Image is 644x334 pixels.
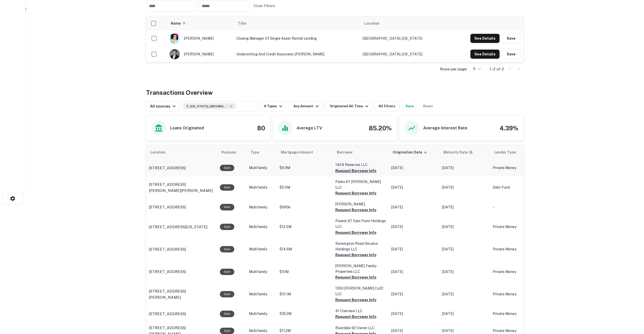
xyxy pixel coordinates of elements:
[500,124,518,133] h4: 4.39%
[260,101,286,111] button: 4 Types
[330,103,370,109] div: Originated All Time
[494,149,516,155] span: Lender Type
[169,49,231,59] div: [PERSON_NAME]
[335,201,386,207] p: [PERSON_NAME]
[442,269,488,275] p: [DATE]
[442,247,488,252] p: [DATE]
[335,263,386,274] p: [PERSON_NAME] Family Properties LLC
[249,311,274,316] p: Multifamily
[146,16,523,62] div: scrollable content
[502,34,521,43] button: Save
[393,149,429,155] span: Origination Date
[281,149,320,155] span: Mortgage Amount
[171,20,187,26] span: Name
[442,224,488,230] p: [DATE]
[257,124,265,133] h4: 80
[493,292,533,297] p: Private Money
[493,165,533,171] p: Private Money
[220,328,234,334] div: Sale
[391,165,437,171] p: [DATE]
[391,292,437,297] p: [DATE]
[391,328,437,333] p: [DATE]
[238,20,253,26] span: Title
[279,224,330,230] p: $12.5M
[502,50,521,59] button: Save
[335,314,376,320] button: Request Borrower Info
[170,49,180,59] img: 1651761704842
[149,269,215,275] a: [STREET_ADDRESS]
[423,125,467,131] h6: Average Interest Rate
[234,46,360,62] td: Underwriting and Credit Associate: [PERSON_NAME]
[440,66,467,72] p: Rows per page:
[149,165,215,171] a: [STREET_ADDRESS]
[442,292,488,297] p: [DATE]
[493,224,533,230] p: Private Money
[220,269,234,275] div: Sale
[217,145,246,159] th: Purpose
[279,311,330,316] p: $18.2M
[335,230,376,236] button: Request Borrower Info
[149,224,207,230] p: [STREET_ADDRESS][US_STATE]
[296,125,322,131] h6: Average LTV
[335,207,376,213] button: Request Borrower Info
[220,291,234,297] div: Sale
[335,252,376,258] button: Request Borrower Info
[493,185,533,190] p: Debt Fund
[279,328,330,333] p: $11.2M
[391,224,437,230] p: [DATE]
[469,65,482,73] div: 5
[442,185,488,190] p: [DATE]
[443,149,468,155] h6: Maturity Date
[249,224,274,230] p: Multifamily
[150,103,177,109] div: All sources
[234,16,360,31] th: Title
[169,33,231,44] div: [PERSON_NAME]
[149,181,215,193] a: [STREET_ADDRESS][PERSON_NAME][PERSON_NAME]
[150,149,172,155] span: Location
[335,179,386,190] p: Parks AT [PERSON_NAME] LLC
[251,149,266,155] span: Type
[190,104,228,109] span: [US_STATE], [GEOGRAPHIC_DATA]
[493,311,533,316] p: Private Money
[335,168,376,174] button: Request Borrower Info
[490,145,536,159] th: Lender Type
[279,165,330,171] p: $6.9M
[470,34,500,43] button: See Details
[170,125,204,131] h6: Loans Originated
[220,246,234,252] div: Sale
[279,205,330,210] p: $695k
[391,185,437,190] p: [DATE]
[493,269,533,275] p: Private Money
[420,101,436,111] button: Reset
[364,20,379,26] span: Location
[249,165,274,171] p: Multifamily
[249,269,274,275] p: Multifamily
[335,308,386,314] p: 41 Clairview LLC
[220,165,234,171] div: Sale
[146,145,217,159] th: Location
[249,205,274,210] p: Multifamily
[490,66,504,72] p: 1–2 of 2
[335,274,376,280] button: Request Borrower Info
[391,269,437,275] p: [DATE]
[220,311,234,317] div: Sale
[249,328,274,333] p: Multifamily
[220,224,234,230] div: Sale
[493,205,533,210] p: -
[360,46,448,62] td: [GEOGRAPHIC_DATA], [US_STATE]
[149,288,215,300] a: [STREET_ADDRESS][PERSON_NAME]
[146,101,179,111] button: All sources
[335,190,376,196] button: Request Borrower Info
[326,101,372,111] button: Originated All Time
[249,292,274,297] p: Multifamily
[337,149,353,155] span: Borrower
[149,311,215,317] a: [STREET_ADDRESS]
[439,145,490,159] th: Maturity dates displayed may be estimated. Please contact the lender for the most accurate maturi...
[149,224,215,230] a: [STREET_ADDRESS][US_STATE]
[391,311,437,316] p: [DATE]
[360,31,448,46] td: [GEOGRAPHIC_DATA], [US_STATE]
[249,185,274,190] p: Multifamily
[442,328,488,333] p: [DATE]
